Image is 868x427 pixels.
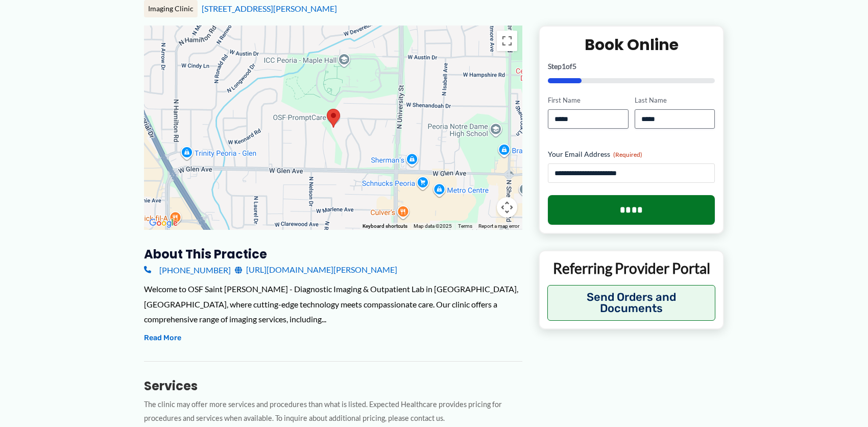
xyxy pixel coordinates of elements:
label: Your Email Address [548,149,715,159]
div: Welcome to OSF Saint [PERSON_NAME] - Diagnostic Imaging & Outpatient Lab in [GEOGRAPHIC_DATA], [G... [144,281,522,327]
h3: Services [144,378,522,394]
button: Read More [144,332,181,344]
label: First Name [548,96,628,105]
span: 1 [562,62,566,70]
span: Map data ©2025 [414,223,452,229]
a: [PHONE_NUMBER] [144,262,231,277]
a: Report a map error [478,223,519,229]
span: 5 [572,62,576,70]
label: Last Name [635,96,715,105]
img: Google [147,217,180,230]
button: Keyboard shortcuts [363,223,407,230]
a: [STREET_ADDRESS][PERSON_NAME] [202,4,337,13]
a: [URL][DOMAIN_NAME][PERSON_NAME] [235,262,397,277]
a: Open this area in Google Maps (opens a new window) [147,217,180,230]
a: Terms (opens in new tab) [458,223,472,229]
p: Step of [548,63,715,70]
h3: About this practice [144,246,522,262]
p: Referring Provider Portal [547,259,715,277]
span: (Required) [613,151,642,158]
button: Send Orders and Documents [547,285,715,321]
button: Map camera controls [497,197,517,218]
button: Toggle fullscreen view [497,31,517,51]
p: The clinic may offer more services and procedures than what is listed. Expected Healthcare provid... [144,398,522,425]
h2: Book Online [548,35,715,55]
